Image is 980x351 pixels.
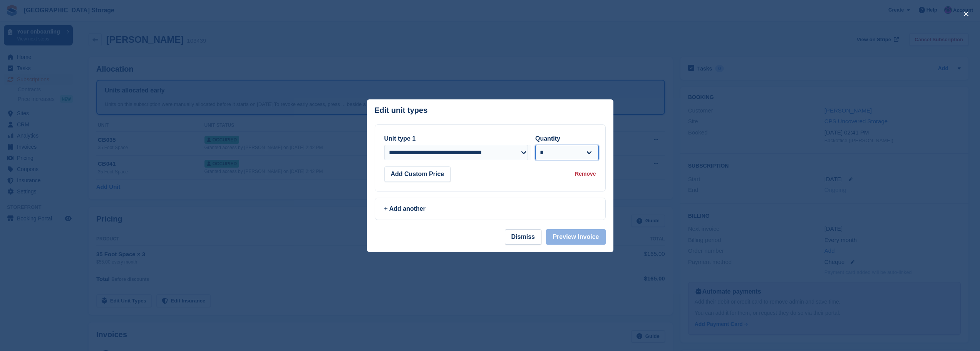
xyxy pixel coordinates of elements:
div: + Add another [384,204,596,213]
div: Remove [575,170,596,178]
button: close [960,8,972,20]
button: Preview Invoice [546,229,605,245]
button: Dismiss [505,229,541,245]
p: Edit unit types [375,106,428,115]
button: Add Custom Price [384,166,451,182]
label: Quantity [535,135,560,142]
a: + Add another [375,198,606,220]
label: Unit type 1 [384,135,416,142]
